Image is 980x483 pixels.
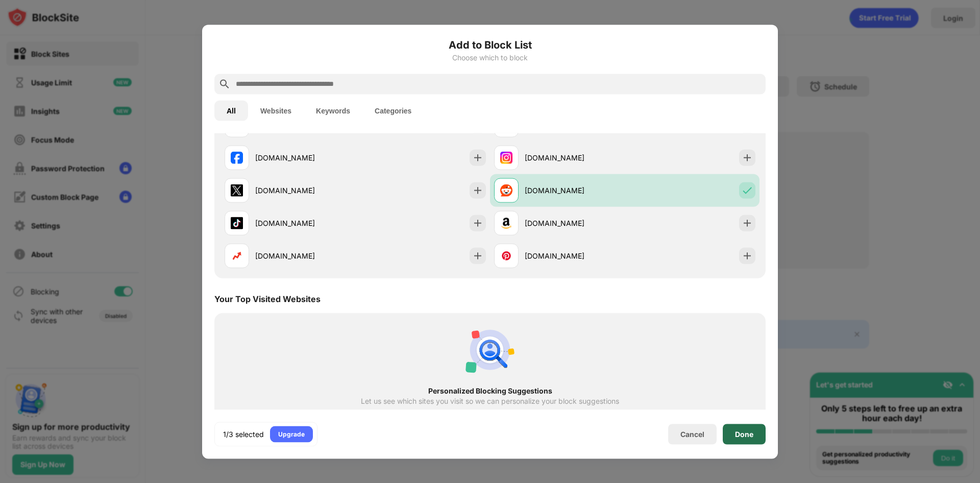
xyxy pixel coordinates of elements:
div: Choose which to block [214,53,766,61]
div: [DOMAIN_NAME] [255,218,355,228]
div: [DOMAIN_NAME] [255,185,355,196]
div: [DOMAIN_NAME] [525,152,625,163]
button: Websites [248,100,304,121]
button: Keywords [304,100,362,121]
h6: Add to Block List [214,37,766,52]
div: Cancel [680,430,704,439]
img: favicons [231,217,243,229]
img: favicons [231,184,243,196]
div: [DOMAIN_NAME] [525,250,625,261]
img: favicons [500,249,512,262]
img: favicons [500,151,512,164]
img: favicons [231,249,243,262]
img: favicons [500,184,512,196]
button: All [214,100,248,121]
img: favicons [500,217,512,229]
div: [DOMAIN_NAME] [255,250,355,261]
div: [DOMAIN_NAME] [525,218,625,228]
img: favicons [231,151,243,164]
div: Your Top Visited Websites [214,293,321,304]
button: Categories [362,100,424,121]
div: 1/3 selected [223,429,264,439]
div: [DOMAIN_NAME] [525,185,625,196]
img: search.svg [218,78,231,90]
div: Let us see which sites you visit so we can personalize your block suggestions [361,397,619,405]
div: Upgrade [278,429,305,439]
div: [DOMAIN_NAME] [255,152,355,163]
div: Personalized Blocking Suggestions [233,386,747,395]
div: Done [735,430,753,438]
img: personal-suggestions.svg [465,325,514,374]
